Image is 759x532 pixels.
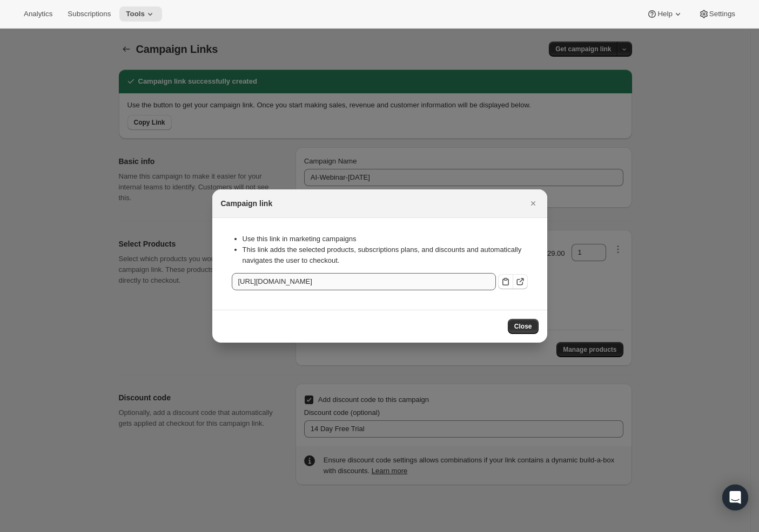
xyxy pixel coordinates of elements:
button: Close [526,196,541,211]
div: Open Intercom Messenger [722,485,748,510]
span: Analytics [24,10,52,18]
button: Subscriptions [61,6,117,22]
button: Help [640,6,689,22]
span: Subscriptions [68,10,111,18]
span: Close [514,322,532,331]
button: Analytics [17,6,59,22]
button: Settings [692,6,742,22]
span: Help [657,10,672,18]
span: Tools [126,10,145,18]
button: Tools [119,6,162,22]
span: Settings [709,10,735,18]
li: This link adds the selected products, subscriptions plans, and discounts and automatically naviga... [243,244,528,266]
li: Use this link in marketing campaigns [243,234,528,244]
h2: Campaign link [221,198,273,209]
button: Close [508,319,539,334]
